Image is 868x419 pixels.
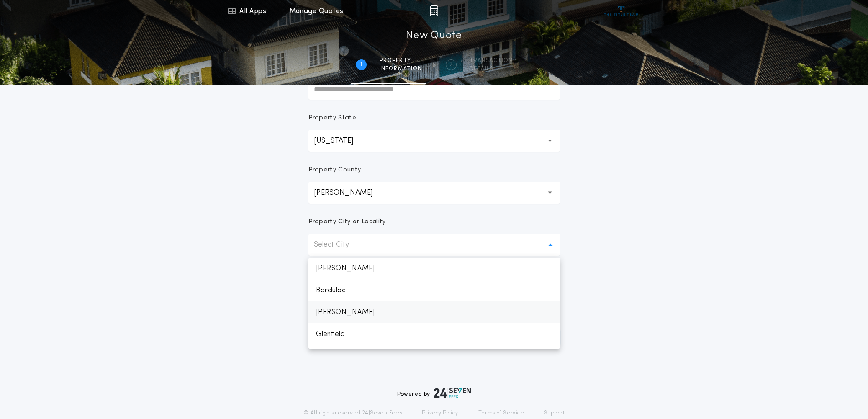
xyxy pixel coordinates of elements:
a: Terms of Service [478,409,524,417]
ul: Select City [308,258,560,349]
a: Support [544,409,565,417]
p: © All rights reserved. 24|Seven Fees [303,409,402,417]
span: Transaction [469,57,513,64]
img: img [430,5,438,16]
p: [PERSON_NAME] [314,187,387,198]
p: Glenfield [308,323,560,345]
p: Select City [314,239,364,250]
p: [PERSON_NAME] [308,258,560,279]
a: Privacy Policy [422,409,458,417]
h2: 1 [360,61,362,68]
button: [PERSON_NAME] [308,182,560,204]
img: logo [434,388,471,398]
h1: New Quote [406,29,462,43]
div: Powered by [397,388,471,398]
p: Property State [308,114,356,123]
h2: 2 [449,61,452,68]
img: vs-icon [604,6,638,16]
p: [PERSON_NAME] [308,301,560,323]
p: Grace City [308,345,560,367]
span: Property [380,57,422,64]
p: Bordulac [308,279,560,301]
span: information [380,65,422,72]
p: [US_STATE] [314,135,368,146]
button: Select City [308,234,560,256]
span: details [469,65,513,72]
button: [US_STATE] [308,130,560,152]
p: Property City or Locality [308,217,386,227]
p: Property County [308,166,361,175]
